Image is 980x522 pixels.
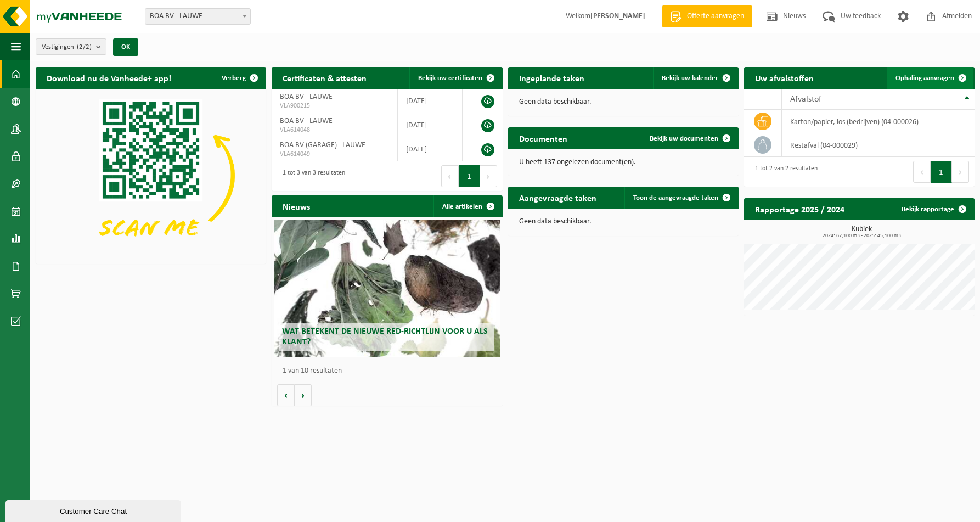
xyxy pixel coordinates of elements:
button: Vorige [277,384,295,406]
p: Geen data beschikbaar. [519,98,728,106]
div: 1 tot 3 van 3 resultaten [277,164,345,188]
button: Vestigingen(2/2) [36,38,106,55]
a: Bekijk rapportage [893,198,973,220]
button: 1 [459,165,480,187]
h2: Aangevraagde taken [508,187,607,208]
a: Bekijk uw certificaten [409,67,502,89]
span: Vestigingen [42,39,92,55]
a: Wat betekent de nieuwe RED-richtlijn voor u als klant? [274,220,500,357]
span: Verberg [222,75,246,82]
count: (2/2) [77,43,92,50]
span: Bekijk uw certificaten [418,75,482,82]
span: Afvalstof [790,95,821,104]
td: [DATE] [398,137,463,161]
span: Ophaling aanvragen [895,75,954,82]
span: BOA BV - LAUWE [145,8,251,25]
span: Bekijk uw documenten [650,135,718,142]
h2: Nieuws [272,195,321,217]
h2: Documenten [508,127,578,149]
td: [DATE] [398,89,463,113]
a: Alle artikelen [433,195,502,217]
h3: Kubiek [750,226,975,239]
iframe: chat widget [5,498,183,522]
span: Wat betekent de nieuwe RED-richtlijn voor u als klant? [282,327,488,346]
span: 2024: 67,100 m3 - 2025: 45,100 m3 [750,233,975,239]
span: Toon de aangevraagde taken [633,194,718,201]
div: 1 tot 2 van 2 resultaten [750,160,818,184]
button: Volgende [295,384,312,406]
td: restafval (04-000029) [782,133,975,157]
span: BOA BV - LAUWE [280,117,333,125]
span: BOA BV - LAUWE [280,93,333,101]
a: Bekijk uw kalender [653,67,737,89]
h2: Download nu de Vanheede+ app! [36,67,182,88]
a: Toon de aangevraagde taken [624,187,737,209]
span: VLA900215 [280,102,388,110]
button: OK [113,38,138,56]
h2: Rapportage 2025 / 2024 [744,198,855,220]
p: 1 van 10 resultaten [283,367,497,375]
span: BOA BV (GARAGE) - LAUWE [280,141,365,149]
td: karton/papier, los (bedrijven) (04-000026) [782,110,975,133]
p: Geen data beschikbaar. [519,218,728,226]
h2: Certificaten & attesten [272,67,378,88]
button: Verberg [213,67,265,89]
button: 1 [931,161,952,183]
a: Ophaling aanvragen [887,67,973,89]
span: BOA BV - LAUWE [145,9,250,24]
h2: Uw afvalstoffen [744,67,825,88]
span: VLA614049 [280,150,388,159]
p: U heeft 137 ongelezen document(en). [519,159,728,166]
span: Bekijk uw kalender [662,75,718,82]
span: VLA614048 [280,126,388,134]
strong: [PERSON_NAME] [590,12,645,20]
h2: Ingeplande taken [508,67,595,88]
button: Previous [913,161,931,183]
button: Next [480,165,497,187]
a: Offerte aanvragen [662,5,752,27]
span: Offerte aanvragen [684,11,747,22]
td: [DATE] [398,113,463,137]
a: Bekijk uw documenten [641,127,737,149]
button: Next [952,161,969,183]
button: Previous [441,165,459,187]
img: Download de VHEPlus App [36,89,266,262]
